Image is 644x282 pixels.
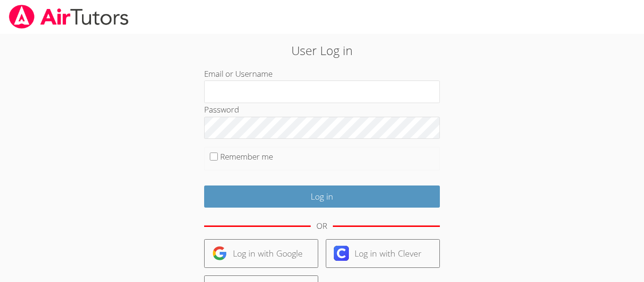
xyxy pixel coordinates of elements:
a: Log in with Google [204,239,318,268]
h2: User Log in [148,41,496,59]
label: Email or Username [204,68,272,79]
img: clever-logo-6eab21bc6e7a338710f1a6ff85c0baf02591cd810cc4098c63d3a4b26e2feb20.svg [334,246,349,261]
img: google-logo-50288ca7cdecda66e5e0955fdab243c47b7ad437acaf1139b6f446037453330a.svg [212,246,227,261]
img: airtutors_banner-c4298cdbf04f3fff15de1276eac7730deb9818008684d7c2e4769d2f7ddbe033.png [8,5,130,29]
label: Remember me [220,151,273,162]
div: OR [316,219,327,233]
label: Password [204,104,239,115]
input: Log in [204,185,440,208]
a: Log in with Clever [326,239,440,268]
